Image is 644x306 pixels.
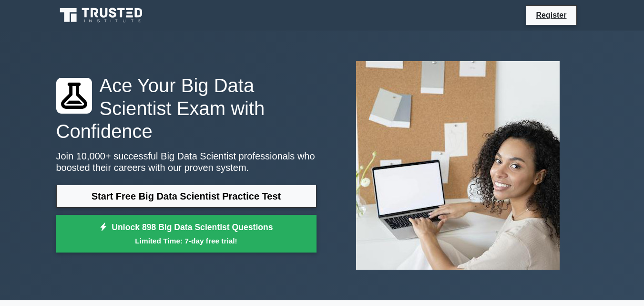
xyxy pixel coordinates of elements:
[56,215,317,253] a: Unlock 898 Big Data Scientist QuestionsLimited Time: 7-day free trial!
[56,74,317,143] h1: Ace Your Big Data Scientist Exam with Confidence
[56,185,317,208] a: Start Free Big Data Scientist Practice Test
[68,235,305,246] small: Limited Time: 7-day free trial!
[530,9,572,21] a: Register
[56,150,317,173] p: Join 10,000+ successful Big Data Scientist professionals who boosted their careers with our prove...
